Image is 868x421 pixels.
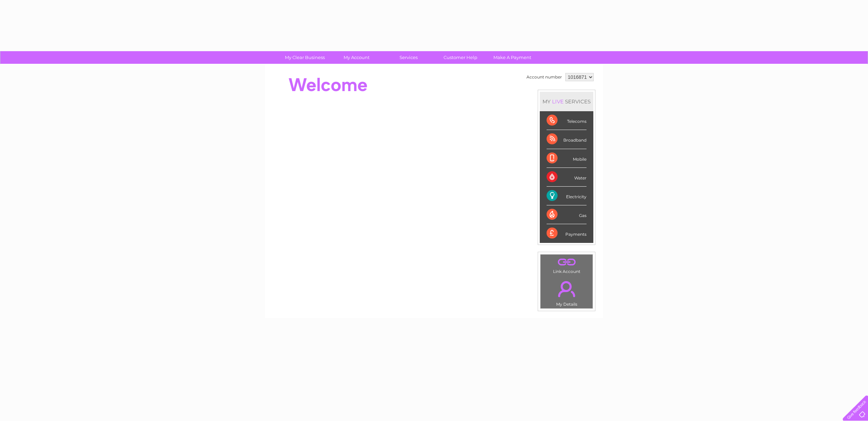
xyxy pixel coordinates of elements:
div: Gas [547,205,587,224]
td: Link Account [540,254,593,276]
a: . [542,277,591,301]
td: Account number [525,71,564,83]
div: Water [547,168,587,187]
a: . [542,256,591,268]
div: Broadband [547,130,587,149]
a: Services [380,51,437,64]
a: My Clear Business [277,51,333,64]
div: Telecoms [547,111,587,130]
div: Payments [547,224,587,243]
div: Mobile [547,149,587,168]
div: MY SERVICES [540,92,593,111]
td: My Details [540,275,593,309]
div: Electricity [547,187,587,205]
a: Make A Payment [484,51,540,64]
div: LIVE [551,98,565,105]
a: Customer Help [432,51,489,64]
a: My Account [329,51,385,64]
